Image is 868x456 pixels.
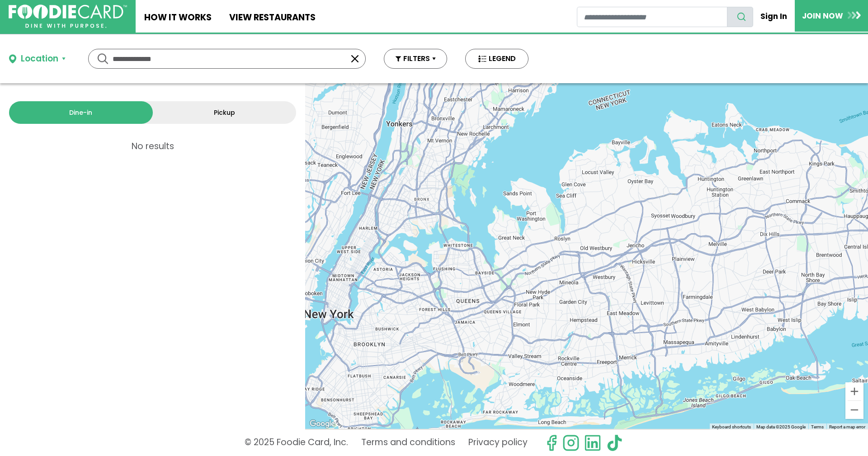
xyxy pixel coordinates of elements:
span: Map data ©2025 Google [756,424,806,429]
a: Pickup [153,101,297,124]
button: Zoom in [845,382,863,400]
img: linkedin.svg [584,434,601,451]
a: Report a map error [829,424,865,429]
button: Location [9,52,66,66]
input: restaurant search [577,7,727,27]
a: Open this area in Google Maps (opens a new window) [307,418,337,430]
p: © 2025 Foodie Card, Inc. [245,434,348,451]
p: No results [2,142,303,150]
button: FILTERS [384,49,447,69]
button: Zoom out [845,401,863,419]
svg: check us out on facebook [543,434,560,451]
a: Dine-in [9,101,153,124]
button: LEGEND [465,49,528,69]
button: Keyboard shortcuts [712,424,751,430]
div: Location [21,52,58,66]
a: Privacy policy [468,434,528,451]
a: Sign In [753,6,795,26]
a: Terms and conditions [361,434,455,451]
button: search [727,7,753,27]
a: Terms [811,424,824,429]
img: FoodieCard; Eat, Drink, Save, Donate [9,5,127,28]
img: Google [307,418,337,430]
img: tiktok.svg [606,434,623,451]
